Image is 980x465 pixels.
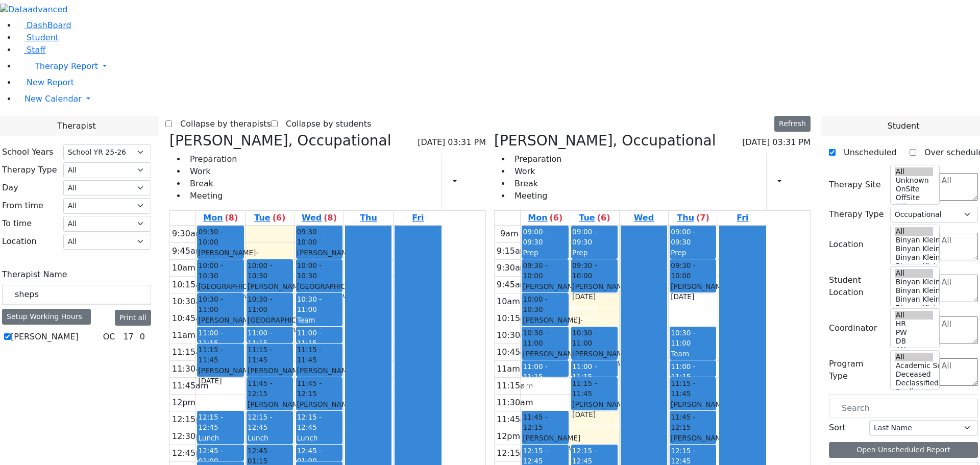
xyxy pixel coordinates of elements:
[198,329,223,347] span: 11:00 - 11:15
[523,248,567,258] div: Prep
[495,346,535,358] div: 10:45am
[495,329,535,341] div: 10:30am
[170,228,205,240] div: 9:30am
[836,144,897,161] label: Unscheduled
[2,164,57,176] label: Therapy Type
[324,212,337,224] label: (8)
[198,365,242,386] div: [PERSON_NAME]
[27,78,74,87] span: New Report
[572,349,617,380] div: [PERSON_NAME] [PERSON_NAME]
[675,211,711,225] a: August 28, 2025
[895,387,934,396] option: Declines
[16,45,45,55] a: Staff
[895,346,934,354] option: AH
[170,430,211,443] div: 12:30pm
[550,212,563,224] label: (6)
[297,447,322,465] span: 12:45 - 01:00
[198,447,223,465] span: 12:45 - 01:00
[895,353,934,361] option: All
[172,116,271,132] label: Collapse by therapists
[887,120,919,132] span: Student
[940,358,978,386] textarea: Search
[16,78,74,87] a: New Report
[297,399,341,430] div: [PERSON_NAME] Refual
[170,312,211,325] div: 10:45am
[248,433,292,443] div: Lunch
[16,20,71,30] a: DashBoard
[895,236,934,244] option: Binyan Klein 5
[572,378,617,399] span: 11:15 - 11:45
[27,20,71,30] span: DashBoard
[510,190,561,202] li: Meeting
[895,244,934,253] option: Binyan Klein 4
[523,315,567,336] div: [PERSON_NAME]
[523,228,547,246] span: 09:00 - 09:30
[297,295,322,313] span: 10:30 - 11:00
[696,212,709,224] label: (7)
[829,208,884,221] label: Therapy Type
[248,325,292,346] div: [PERSON_NAME]
[671,281,715,302] div: [PERSON_NAME]
[198,227,242,248] span: 09:30 - 10:00
[829,238,864,251] label: Location
[201,211,240,225] a: August 25, 2025
[198,315,242,336] div: [PERSON_NAME]
[829,422,846,434] label: Sort
[170,447,211,459] div: 12:45pm
[895,337,934,346] option: DB
[99,331,119,343] div: OC
[16,56,980,77] a: Therapy Report
[671,447,695,465] span: 12:15 - 12:45
[523,382,567,393] div: Prep
[523,349,567,370] div: [PERSON_NAME]
[671,260,715,281] span: 09:30 - 10:00
[829,322,877,334] label: Coordinator
[186,165,237,178] li: Work
[248,365,292,397] div: [PERSON_NAME] Refual
[11,331,79,343] label: [PERSON_NAME]
[297,315,341,336] div: Team Meeting
[170,413,211,426] div: 12:15pm
[895,167,934,176] option: All
[198,387,242,398] div: [PERSON_NAME]
[572,399,617,420] div: [PERSON_NAME]
[940,173,978,201] textarea: Search
[572,447,597,465] span: 12:15 - 12:45
[2,268,67,281] label: Therapist Name
[510,153,561,165] li: Preparation
[198,248,242,268] div: [PERSON_NAME]
[940,316,978,344] textarea: Search
[115,310,151,326] button: Print all
[297,260,341,281] span: 10:00 - 10:30
[297,413,322,431] span: 12:15 - 12:45
[186,153,237,165] li: Preparation
[577,211,612,225] a: August 26, 2025
[170,296,211,308] div: 10:30am
[495,380,535,392] div: 11:15am
[170,380,211,392] div: 11:45am
[671,433,715,454] div: [PERSON_NAME]
[940,275,978,302] textarea: Search
[671,349,715,370] div: Team Meeting
[829,274,884,299] label: Student Location
[297,248,341,268] div: [PERSON_NAME]
[671,303,715,313] div: [PERSON_NAME]
[940,233,978,260] textarea: Search
[572,260,617,281] span: 09:30 - 10:00
[297,227,341,248] span: 09:30 - 10:00
[410,211,426,225] a: August 29, 2025
[572,281,617,302] div: [PERSON_NAME]
[895,193,934,202] option: OffSite
[480,174,486,190] div: Delete
[632,211,656,225] a: August 27, 2025
[248,329,272,347] span: 11:00 - 11:15
[471,173,476,190] div: Setup
[121,331,135,343] div: 17
[523,362,547,381] span: 11:00 - 11:15
[495,312,535,325] div: 10:15am
[186,190,237,202] li: Meeting
[225,212,238,224] label: (8)
[248,260,292,281] span: 10:00 - 10:30
[2,146,53,158] label: School Years
[895,253,934,262] option: Binyan Klein 3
